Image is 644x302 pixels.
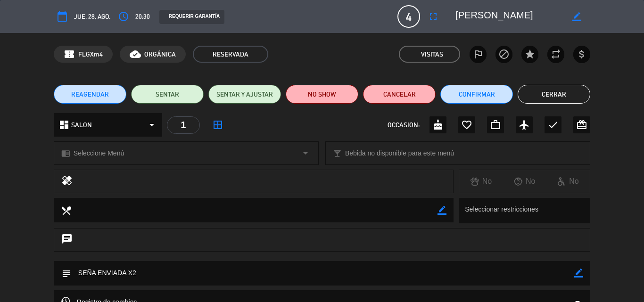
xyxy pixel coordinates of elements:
button: calendar_today [54,8,71,25]
span: ORGÁNICA [144,49,176,60]
span: 20:30 [135,11,150,22]
span: OCCASION: [388,120,420,131]
i: access_time [118,11,129,22]
div: No [459,175,503,188]
em: Visitas [421,49,443,60]
span: jue. 28, ago. [74,11,110,22]
i: arrow_drop_down [300,147,311,159]
button: NO SHOW [286,85,358,104]
button: Cerrar [518,85,590,104]
i: outlined_flag [472,49,484,60]
button: access_time [115,8,132,25]
div: No [546,175,590,188]
span: Seleccione Menú [74,148,124,159]
i: border_color [438,206,446,215]
i: healing [61,175,73,188]
button: Confirmar [440,85,513,104]
i: repeat [550,49,561,60]
i: arrow_drop_down [146,119,157,131]
span: FLGXm4 [78,49,103,60]
i: subject [61,268,71,278]
button: SENTAR [131,85,204,104]
span: SALON [71,120,92,131]
i: work_outline [490,119,501,131]
i: dashboard [58,119,70,131]
span: 4 [397,5,420,28]
i: card_giftcard [576,119,587,131]
i: border_color [572,12,581,21]
i: cloud_done [130,49,141,60]
i: block [498,49,510,60]
div: REQUERIR GARANTÍA [159,10,224,24]
i: fullscreen [428,11,439,22]
span: RESERVADA [193,46,268,63]
i: star [524,49,536,60]
i: chat [61,233,73,246]
span: confirmation_number [64,49,75,60]
i: chrome_reader_mode [61,149,70,158]
i: favorite_border [461,119,472,131]
span: Bebida no disponible para este menú [345,148,454,159]
i: check [547,119,559,131]
span: REAGENDAR [71,90,109,99]
i: border_all [212,119,223,131]
i: calendar_today [57,11,68,22]
i: local_bar [333,149,342,158]
i: border_color [574,269,583,278]
div: No [503,175,546,188]
div: 1 [167,116,200,134]
button: fullscreen [425,8,442,25]
i: cake [432,119,444,131]
i: airplanemode_active [519,119,530,131]
i: attach_money [576,49,587,60]
button: Cancelar [363,85,436,104]
i: local_dining [61,205,71,215]
button: SENTAR Y AJUSTAR [208,85,281,104]
button: REAGENDAR [54,85,126,104]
